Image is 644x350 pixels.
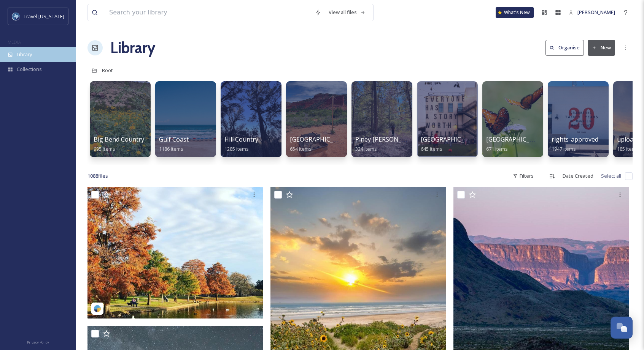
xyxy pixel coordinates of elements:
a: [GEOGRAPHIC_DATA]654 items [290,136,351,152]
input: Search your library [105,4,311,21]
a: [GEOGRAPHIC_DATA][US_STATE]671 items [486,136,581,152]
span: [GEOGRAPHIC_DATA] [290,135,351,143]
a: uploaded185 items [617,136,644,152]
span: 1285 items [224,145,249,152]
span: 645 items [421,145,442,152]
span: 995 items [94,145,115,152]
span: Hill Country [224,135,258,143]
span: uploaded [617,135,644,143]
div: Filters [509,169,537,183]
a: [GEOGRAPHIC_DATA]645 items [421,136,482,152]
a: What's New [496,7,534,18]
span: Privacy Policy [27,340,49,345]
a: Piney [PERSON_NAME]324 items [355,136,421,152]
span: Gulf Coast [159,135,189,143]
span: Big Bend Country [94,135,144,143]
a: rights-approved1947 items [552,136,598,152]
span: Travel [US_STATE] [24,13,64,20]
span: Root [102,67,113,74]
button: Open Chat [611,317,633,339]
span: 185 items [617,145,639,152]
a: Privacy Policy [27,337,49,346]
span: 1947 items [552,145,576,152]
a: Big Bend Country995 items [94,136,144,152]
span: rights-approved [552,135,598,143]
img: copakera-17986787344111925.jpeg [87,187,263,318]
span: 1088 file s [87,172,108,180]
img: images%20%281%29.jpeg [12,13,20,20]
a: Gulf Coast1186 items [159,136,189,152]
a: View all files [325,5,369,20]
span: [GEOGRAPHIC_DATA] [421,135,482,143]
span: MEDIA [8,39,21,45]
a: Hill Country1285 items [224,136,258,152]
span: 1186 items [159,145,183,152]
span: [PERSON_NAME] [577,9,615,16]
span: Select all [601,172,621,180]
button: New [588,40,615,55]
span: 324 items [355,145,377,152]
a: Library [110,36,155,59]
span: Library [17,51,32,58]
span: Collections [17,66,42,73]
a: [PERSON_NAME] [565,5,619,20]
span: 654 items [290,145,312,152]
div: Date Created [559,169,597,183]
img: snapsea-logo.png [94,305,101,312]
span: Piney [PERSON_NAME] [355,135,421,143]
button: Organise [545,40,584,55]
span: 671 items [486,145,508,152]
span: [GEOGRAPHIC_DATA][US_STATE] [486,135,581,143]
a: Root [102,66,113,75]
